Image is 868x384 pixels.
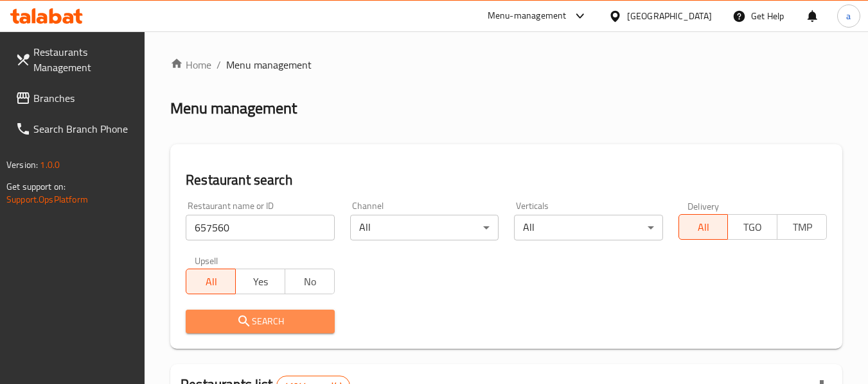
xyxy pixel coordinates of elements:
span: Search [196,313,324,330]
div: All [350,215,499,240]
a: Search Branch Phone [5,113,145,144]
span: Menu management [226,57,312,72]
span: All [684,218,723,237]
span: Restaurants Management [33,44,135,75]
span: Branches [33,90,135,106]
span: TGO [733,218,772,237]
nav: breadcrumb [170,57,842,72]
a: Support.OpsPlatform [6,191,88,208]
span: Yes [241,272,280,291]
span: Get support on: [6,178,66,195]
label: Delivery [687,201,720,210]
div: All [514,215,662,240]
button: No [285,269,335,294]
a: Restaurants Management [5,37,145,83]
span: All [191,272,231,291]
button: Search [186,310,334,333]
span: No [290,272,330,291]
input: Search for restaurant name or ID.. [186,215,334,240]
button: All [186,269,236,294]
a: Home [170,57,211,72]
span: a [846,9,851,23]
button: All [678,214,729,240]
span: 1.0.0 [40,156,60,173]
span: TMP [783,218,822,237]
h2: Restaurant search [186,171,827,190]
label: Upsell [195,256,218,265]
a: Branches [5,83,145,113]
span: Version: [6,156,38,173]
div: Menu-management [488,8,567,24]
button: TGO [727,214,777,240]
button: Yes [235,269,285,294]
div: [GEOGRAPHIC_DATA] [627,9,712,23]
span: Search Branch Phone [33,121,135,137]
button: TMP [777,214,827,240]
h2: Menu management [170,98,297,119]
li: / [217,57,221,72]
